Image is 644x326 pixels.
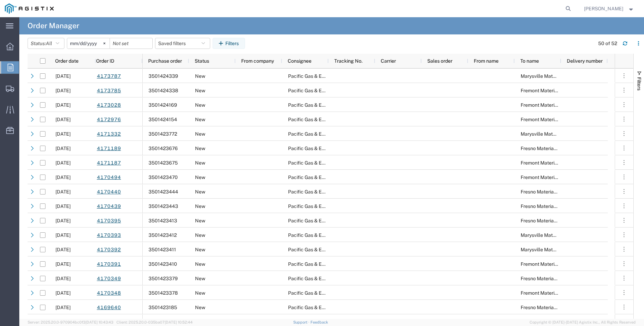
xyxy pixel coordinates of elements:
[195,175,205,180] span: New
[521,203,580,209] span: Fresno Materials Receiving
[96,229,121,241] a: 4170393
[55,232,71,238] span: 09/29/2025
[96,171,121,183] a: 4170494
[149,305,177,310] span: 3501423185
[288,160,358,166] span: Pacific Gas & Electric Company
[55,189,71,194] span: 09/29/2025
[96,114,121,126] a: 4172976
[521,88,584,93] span: Fremont Materials Receiving
[149,232,177,238] span: 3501423412
[530,319,636,325] span: Copyright © [DATE]-[DATE] Agistix Inc., All Rights Reserved
[148,58,182,64] span: Purchase order
[195,189,205,194] span: New
[195,117,205,122] span: New
[149,175,178,180] span: 3501423470
[55,146,71,151] span: 09/30/2025
[110,38,152,49] input: Not set
[288,203,358,209] span: Pacific Gas & Electric Company
[288,146,358,151] span: Pacific Gas & Electric Company
[521,261,584,267] span: Fremont Materials Receiving
[149,261,177,267] span: 3501423410
[149,189,178,194] span: 3501423444
[165,320,193,324] span: [DATE] 10:52:44
[55,131,71,137] span: 09/30/2025
[521,175,584,180] span: Fremont Materials Receiving
[195,232,205,238] span: New
[521,276,580,281] span: Fresno Materials Receiving
[149,146,178,151] span: 3501423676
[195,160,205,166] span: New
[288,290,358,296] span: Pacific Gas & Electric Company
[288,102,358,108] span: Pacific Gas & Electric Company
[96,157,121,169] a: 4171187
[334,58,362,64] span: Tracking No.
[149,102,177,108] span: 3501424169
[195,102,205,108] span: New
[288,175,358,180] span: Pacific Gas & Electric Company
[195,261,205,267] span: New
[96,128,121,140] a: 4171332
[288,218,358,223] span: Pacific Gas & Electric Company
[195,73,205,79] span: New
[598,40,617,47] div: 50 of 52
[96,143,121,155] a: 4171189
[67,38,110,49] input: Not set
[521,247,587,252] span: Marysville Materials Receiving
[28,320,113,324] span: Server: 2025.20.0-970904bc0f3
[288,261,358,267] span: Pacific Gas & Electric Company
[149,247,176,252] span: 3501423411
[288,232,358,238] span: Pacific Gas & Electric Company
[584,4,635,13] button: [PERSON_NAME]
[520,58,539,64] span: To name
[521,117,584,122] span: Fremont Materials Receiving
[149,218,177,223] span: 3501423413
[149,203,178,209] span: 3501423443
[55,218,71,223] span: 09/29/2025
[521,305,580,310] span: Fresno Materials Receiving
[55,58,79,64] span: Order date
[55,305,71,310] span: 09/26/2025
[149,73,178,79] span: 3501424339
[195,218,205,223] span: New
[55,276,71,281] span: 09/29/2025
[195,290,205,296] span: New
[116,320,193,324] span: Client: 2025.20.0-035ba07
[96,58,114,64] span: Order ID
[195,88,205,93] span: New
[584,5,623,12] span: Betty Ortiz
[521,102,584,108] span: Fremont Materials Receiving
[96,244,121,256] a: 4170392
[213,38,245,49] button: Filters
[55,175,71,180] span: 09/29/2025
[241,58,274,64] span: From company
[85,320,113,324] span: [DATE] 10:43:43
[288,276,358,281] span: Pacific Gas & Electric Company
[381,58,396,64] span: Carrier
[521,290,584,296] span: Fremont Materials Receiving
[521,232,587,238] span: Marysville Materials Receiving
[46,41,52,46] span: All
[149,290,178,296] span: 3501423378
[155,38,210,49] button: Saved filters
[195,203,205,209] span: New
[96,85,121,97] a: 4173785
[521,218,580,223] span: Fresno Materials Receiving
[55,203,71,209] span: 09/29/2025
[149,160,178,166] span: 3501423675
[96,302,121,314] a: 4169640
[55,117,71,122] span: 10/02/2025
[55,247,71,252] span: 09/29/2025
[96,258,121,270] a: 4170391
[195,276,205,281] span: New
[521,160,584,166] span: Fremont Materials Receiving
[55,290,71,296] span: 09/29/2025
[427,58,452,64] span: Sales order
[288,247,358,252] span: Pacific Gas & Electric Company
[521,189,580,194] span: Fresno Materials Receiving
[474,58,499,64] span: From name
[55,160,71,166] span: 09/30/2025
[96,99,121,111] a: 4173028
[195,305,205,310] span: New
[636,77,642,91] span: Filters
[55,102,71,108] span: 10/02/2025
